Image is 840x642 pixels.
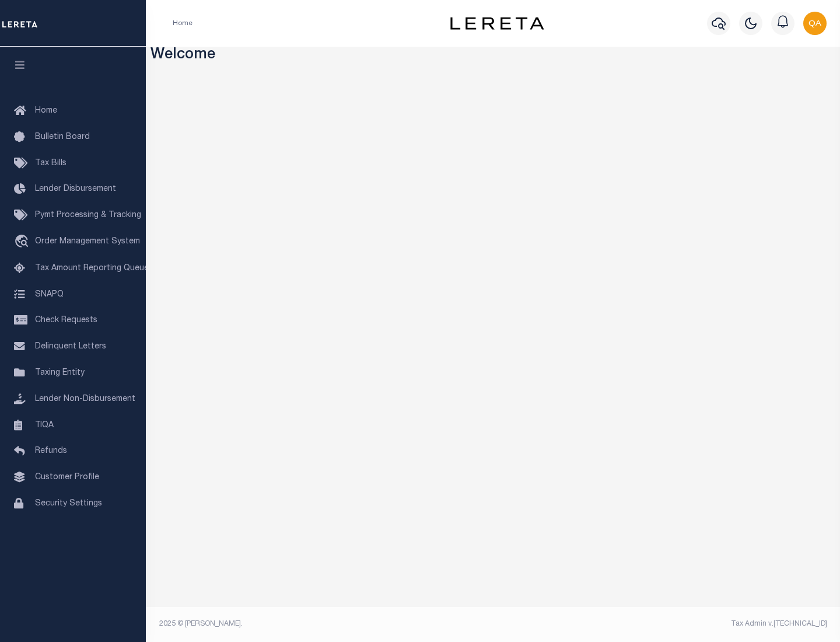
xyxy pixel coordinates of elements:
span: Bulletin Board [35,133,90,141]
img: logo-dark.svg [450,17,544,30]
span: Home [35,107,57,115]
span: Refunds [35,447,67,455]
li: Home [173,18,192,29]
h3: Welcome [150,47,836,65]
span: Delinquent Letters [35,343,106,351]
span: Pymt Processing & Tracking [35,211,141,219]
i: travel_explore [14,235,33,250]
img: svg+xml;base64,PHN2ZyB4bWxucz0iaHR0cDovL3d3dy53My5vcmcvMjAwMC9zdmciIHBvaW50ZXItZXZlbnRzPSJub25lIi... [803,12,827,35]
span: Security Settings [35,500,102,508]
div: 2025 © [PERSON_NAME]. [150,619,494,629]
span: TIQA [35,421,54,429]
span: Order Management System [35,238,140,246]
span: Lender Disbursement [35,185,116,193]
span: Check Requests [35,316,97,325]
div: Tax Admin v.[TECHNICAL_ID] [502,619,827,629]
span: Lender Non-Disbursement [35,395,135,403]
span: Tax Bills [35,159,66,168]
span: Taxing Entity [35,369,85,377]
span: Customer Profile [35,473,99,481]
span: Tax Amount Reporting Queue [35,264,149,273]
span: SNAPQ [35,290,64,298]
